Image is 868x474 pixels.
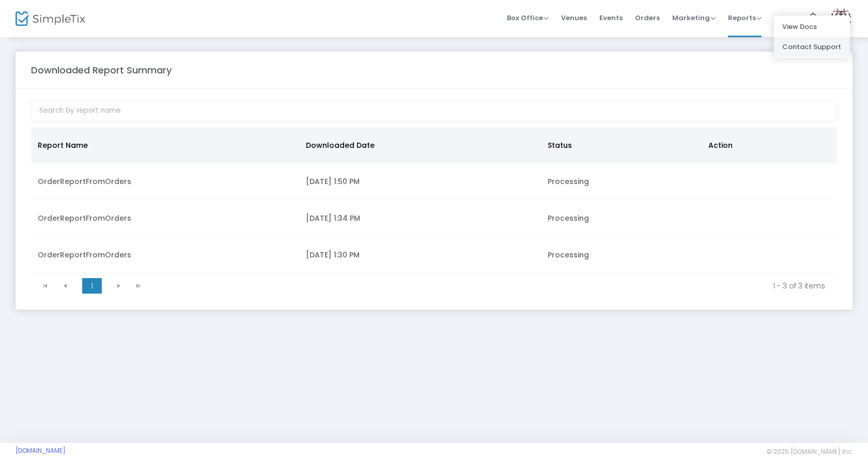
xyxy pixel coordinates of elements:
div: Processing [548,250,696,260]
kendo-pager-info: 1 - 3 of 3 items [156,281,825,291]
th: Status [541,127,703,163]
div: 10/14/2025 1:34 PM [306,213,535,223]
li: View Docs [774,17,850,37]
input: Search by report name [31,100,837,121]
th: Report Name [32,127,300,163]
a: [DOMAIN_NAME] [16,447,66,455]
span: Marketing [672,13,716,23]
span: Help [774,13,796,23]
div: 10/14/2025 1:50 PM [306,176,535,187]
span: Page 1 [82,278,102,294]
span: Venues [561,5,587,31]
div: Processing [548,176,696,187]
li: Contact Support [774,37,850,57]
div: Processing [548,213,696,223]
span: Orders [635,5,660,31]
div: 10/14/2025 1:30 PM [306,250,535,260]
div: OrderReportFromOrders [38,176,293,187]
span: Box Office [507,13,549,23]
span: Events [599,5,623,31]
div: OrderReportFromOrders [38,250,293,260]
span: Reports [728,13,762,23]
th: Downloaded Date [300,127,541,163]
th: Action [702,127,836,163]
span: © 2025 [DOMAIN_NAME] Inc. [767,448,853,456]
div: Data table [32,127,836,273]
m-panel-title: Downloaded Report Summary [31,63,172,77]
div: OrderReportFromOrders [38,213,293,223]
